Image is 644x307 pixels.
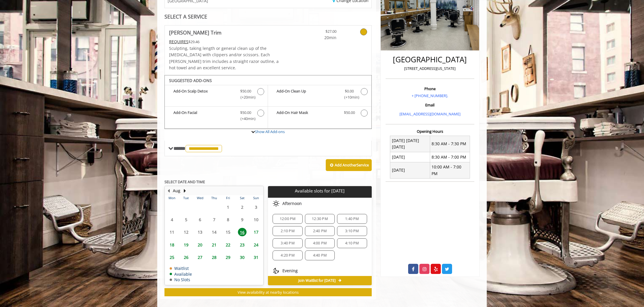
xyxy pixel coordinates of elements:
[271,110,368,118] label: Add-On Hair Mask
[281,229,294,233] span: 2:10 PM
[280,217,296,221] span: 12:00 PM
[173,110,234,122] b: Add-On Facial
[235,195,249,201] th: Sat
[249,238,263,251] td: Select day24
[277,110,338,117] b: Add-On Hair Mask
[165,251,179,264] td: Select day25
[273,214,302,224] div: 12:00 PM
[387,87,473,91] h3: Phone
[169,45,285,71] p: Sculpting, taking length or general clean up of the [MEDICAL_DATA] with clippers and/or scissors....
[252,228,260,236] span: 17
[210,253,219,261] span: 28
[179,238,193,251] td: Select day19
[399,111,460,117] a: [EMAIL_ADDRESS][DOMAIN_NAME]
[282,268,298,273] span: Evening
[430,162,470,179] td: 10:00 AM - 7:00 PM
[169,28,221,37] b: [PERSON_NAME] Trim
[169,78,212,83] b: SUGGESTED ADD-ONS
[238,253,247,261] span: 30
[273,200,280,207] img: afternoon slots
[235,226,249,238] td: Select day16
[386,129,474,133] h3: Opening Hours
[207,195,221,201] th: Thu
[224,253,232,261] span: 29
[313,241,327,246] span: 4:00 PM
[344,110,355,116] span: $50.00
[164,75,372,129] div: Beard Trim Add-onS
[249,195,263,201] th: Sun
[249,251,263,264] td: Select day31
[193,195,207,201] th: Wed
[193,238,207,251] td: Select day20
[238,228,247,236] span: 16
[165,195,179,201] th: Mon
[305,226,335,236] div: 2:40 PM
[341,94,358,100] span: (+10min )
[387,103,473,107] h3: Email
[326,159,372,171] button: Add AnotherService
[305,214,335,224] div: 12:30 PM
[281,241,294,246] span: 3:40 PM
[221,238,235,251] td: Select day22
[305,238,335,248] div: 4:00 PM
[237,116,254,122] span: (+40min )
[238,290,299,295] span: View availability at nearby locations
[169,39,188,44] span: This service needs some Advance to be paid before we block your appointment
[273,238,302,248] div: 3:40 PM
[170,272,192,276] td: Available
[169,39,285,45] div: $29.46
[238,241,247,249] span: 23
[313,229,327,233] span: 2:40 PM
[240,110,251,116] span: $50.00
[240,88,251,94] span: $50.00
[210,241,219,249] span: 21
[207,238,221,251] td: Select day21
[273,250,302,260] div: 4:20 PM
[271,88,368,102] label: Add-On Clean Up
[166,188,171,194] button: Previous Month
[173,88,234,100] b: Add-On Scalp Detox
[282,201,302,206] span: Afternoon
[337,214,367,224] div: 1:40 PM
[345,88,354,94] span: $0.00
[273,267,280,274] img: evening slots
[305,250,335,260] div: 4:40 PM
[179,251,193,264] td: Select day26
[252,253,260,261] span: 31
[412,93,448,98] a: + [PHONE_NUMBER].
[207,251,221,264] td: Select day28
[302,34,336,41] span: 20min
[168,88,265,102] label: Add-On Scalp Detox
[387,55,473,64] h2: [GEOGRAPHIC_DATA]
[193,251,207,264] td: Select day27
[313,253,327,258] span: 4:40 PM
[302,26,336,41] a: $27.00
[196,253,204,261] span: 27
[390,152,430,162] td: [DATE]
[168,110,265,123] label: Add-On Facial
[182,241,190,249] span: 19
[255,129,285,134] a: Show All Add-ons
[182,253,190,261] span: 26
[252,241,260,249] span: 24
[168,241,176,249] span: 18
[335,162,369,168] b: Add Another Service
[390,162,430,179] td: [DATE]
[430,136,470,152] td: 8:30 AM - 7:30 PM
[221,195,235,201] th: Fri
[224,241,232,249] span: 22
[196,241,204,249] span: 20
[249,226,263,238] td: Select day17
[164,14,372,19] div: SELECT A SERVICE
[235,251,249,264] td: Select day30
[298,278,336,283] span: Join Waitlist for [DATE]
[237,94,254,100] span: (+20min )
[345,229,359,233] span: 3:10 PM
[164,288,372,297] button: View availability at nearby locations
[182,188,187,194] button: Next Month
[273,226,302,236] div: 2:10 PM
[277,88,338,100] b: Add-On Clean Up
[179,195,193,201] th: Tue
[235,238,249,251] td: Select day23
[345,241,359,246] span: 4:10 PM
